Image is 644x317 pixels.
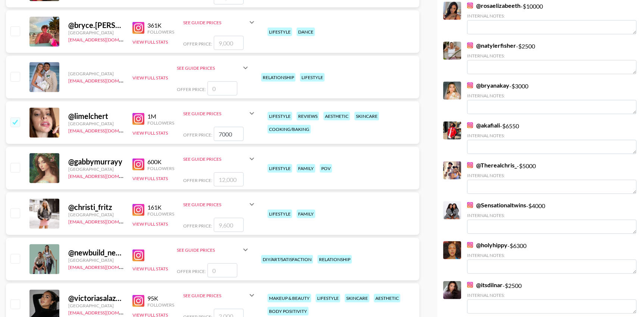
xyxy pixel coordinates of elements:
div: See Guide Prices [183,293,247,298]
div: - $ 2500 [467,281,637,314]
input: 0 [207,81,237,95]
img: Instagram [132,113,144,125]
a: [EMAIL_ADDRESS][DOMAIN_NAME] [68,263,143,270]
div: See Guide Prices [183,286,256,304]
span: Offer Price: [183,132,212,138]
img: Instagram [467,122,473,128]
div: Internal Notes: [467,133,637,138]
div: Internal Notes: [467,173,637,178]
a: [EMAIL_ADDRESS][DOMAIN_NAME] [68,172,143,179]
input: 0 [207,263,237,277]
div: skincare [354,112,379,120]
a: @Sensationaltwins [467,201,526,209]
div: Internal Notes: [467,53,637,59]
button: View Full Stats [132,176,168,181]
img: Instagram [467,202,473,208]
input: 9,600 [214,218,244,232]
div: @ gabbymurrayy [68,157,124,166]
div: [GEOGRAPHIC_DATA] [68,212,124,217]
img: Instagram [132,295,144,307]
a: [EMAIL_ADDRESS][DOMAIN_NAME] [68,126,143,134]
div: Internal Notes: [467,213,637,218]
div: See Guide Prices [183,156,247,162]
div: See Guide Prices [183,111,247,116]
div: diy/art/satisfaction [261,255,313,264]
img: Instagram [467,282,473,288]
div: reviews [297,112,319,120]
div: - $ 4000 [467,201,637,234]
a: [EMAIL_ADDRESS][DOMAIN_NAME] [68,217,143,225]
img: Instagram [467,43,473,48]
div: 361K [147,22,174,29]
div: Internal Notes: [467,292,637,298]
a: [EMAIL_ADDRESS][DOMAIN_NAME] [68,308,143,316]
span: Offer Price: [183,41,212,47]
div: pov [320,164,332,173]
div: lifestyle [268,164,292,173]
div: skincare [345,294,369,302]
div: lifestyle [268,28,292,36]
button: View Full Stats [132,266,168,272]
div: family [297,164,315,173]
div: - $ 2500 [467,42,637,74]
div: lifestyle [300,73,325,82]
div: Followers [147,211,174,217]
span: Offer Price: [183,223,212,229]
div: See Guide Prices [183,195,256,213]
img: Instagram [467,162,473,168]
img: Instagram [132,249,144,261]
div: See Guide Prices [183,20,247,25]
div: @ limelchert [68,112,124,121]
div: - $ 6300 [467,241,637,274]
div: Followers [147,120,174,126]
div: - $ 6550 [467,122,637,154]
div: dance [297,28,315,36]
div: [GEOGRAPHIC_DATA] [68,257,124,263]
div: @ bryce.[PERSON_NAME] [68,21,124,30]
div: 161K [147,204,174,211]
div: lifestyle [316,294,340,302]
div: aesthetic [374,294,400,302]
button: View Full Stats [132,221,168,227]
div: - $ 5000 [467,161,637,194]
div: [GEOGRAPHIC_DATA] [68,166,124,172]
a: @rosaelizabeeth [467,2,520,9]
div: - $ 10000 [467,2,637,34]
span: Offer Price: [183,178,212,183]
div: @ christi_fritz [68,203,124,212]
div: [GEOGRAPHIC_DATA] [68,303,124,308]
div: See Guide Prices [177,65,241,71]
div: 600K [147,158,174,166]
div: See Guide Prices [183,202,247,207]
div: family [297,210,315,218]
input: 12,000 [214,172,244,186]
a: @akafiali [467,122,500,129]
div: [GEOGRAPHIC_DATA] [68,30,124,35]
button: View Full Stats [132,75,168,81]
img: Instagram [132,22,144,34]
img: Instagram [132,158,144,170]
div: See Guide Prices [177,241,250,259]
div: See Guide Prices [177,247,241,253]
a: @holyhippy [467,241,507,249]
input: 9,000 [214,36,244,50]
a: [EMAIL_ADDRESS][DOMAIN_NAME] [68,35,143,43]
div: Followers [147,166,174,171]
div: 1M [147,113,174,120]
a: @itsdilnar [467,281,503,289]
button: View Full Stats [132,39,168,45]
div: makeup & beauty [268,294,311,302]
button: View Full Stats [132,130,168,136]
div: 95K [147,295,174,302]
div: [GEOGRAPHIC_DATA] [68,71,124,76]
div: @ victoriasalazarf [68,294,124,303]
img: Instagram [132,204,144,216]
div: See Guide Prices [177,59,250,77]
div: aesthetic [323,112,350,120]
a: @Therealchris_ [467,161,517,169]
img: Instagram [467,242,473,248]
div: - $ 3000 [467,82,637,114]
div: See Guide Prices [183,104,256,122]
div: Internal Notes: [467,93,637,98]
div: body positivity [268,307,309,316]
